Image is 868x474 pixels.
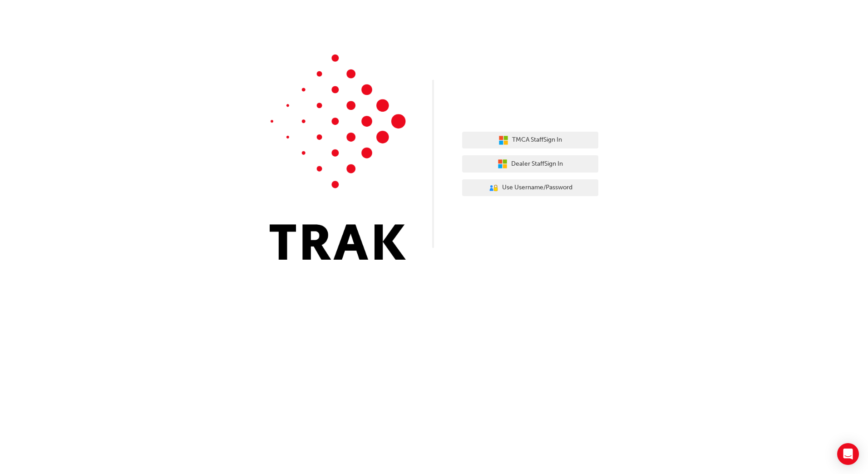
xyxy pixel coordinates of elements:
button: Dealer StaffSign In [462,155,598,173]
img: Trak [270,54,406,260]
span: Use Username/Password [502,183,572,193]
button: Use Username/Password [462,179,598,197]
span: TMCA Staff Sign In [512,135,562,145]
span: Dealer Staff Sign In [511,159,563,169]
button: TMCA StaffSign In [462,132,598,149]
div: Open Intercom Messenger [837,443,859,465]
